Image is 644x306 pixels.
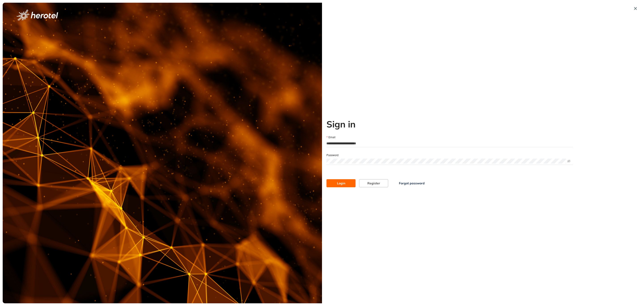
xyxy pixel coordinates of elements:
[17,9,58,21] img: logo
[9,9,65,21] button: logo
[326,119,573,129] h2: Sign in
[337,181,345,186] span: Login
[326,153,339,157] label: Password
[326,159,566,164] input: Password
[3,3,322,303] img: cover image
[359,179,388,187] button: Register
[392,179,432,187] button: Forgot password
[567,159,570,163] span: eye-invisible
[326,140,573,147] input: Email
[326,135,335,140] label: Email
[326,179,356,187] button: Login
[399,181,425,186] span: Forgot password
[367,181,380,186] span: Register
